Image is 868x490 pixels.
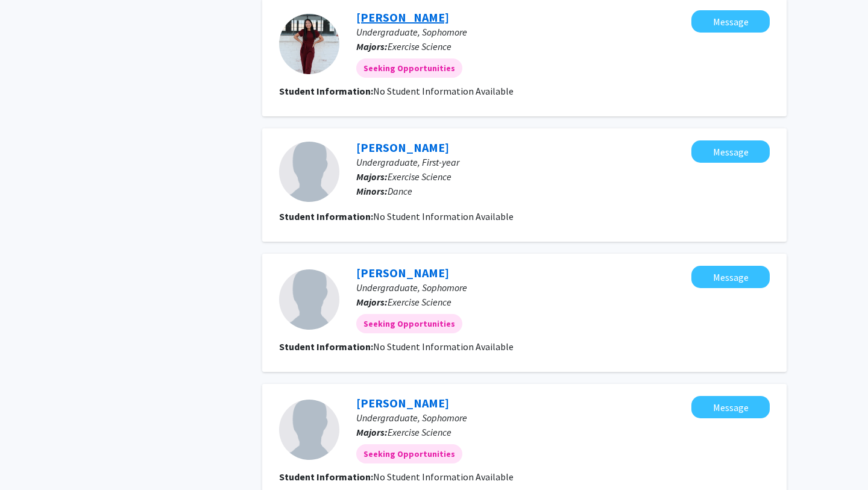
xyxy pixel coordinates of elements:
span: Exercise Science [388,296,451,308]
span: Exercise Science [388,171,451,183]
b: Student Information: [279,471,373,483]
span: Exercise Science [388,426,451,438]
span: Undergraduate, Sophomore [356,412,467,424]
a: [PERSON_NAME] [356,265,449,280]
mat-chip: Seeking Opportunities [356,314,462,333]
b: Majors: [356,40,388,52]
button: Message Carly Chopp [691,140,770,163]
span: Undergraduate, Sophomore [356,26,467,38]
b: Student Information: [279,210,373,222]
a: [PERSON_NAME] [356,140,449,155]
b: Majors: [356,171,388,183]
button: Message Lauren Heerdegen [691,266,770,288]
mat-chip: Seeking Opportunities [356,58,462,78]
span: Undergraduate, First-year [356,156,459,168]
a: [PERSON_NAME] [356,395,449,410]
span: No Student Information Available [373,341,514,353]
mat-chip: Seeking Opportunities [356,444,462,463]
button: Message Makenna Kuczynski [691,396,770,418]
span: Undergraduate, Sophomore [356,281,467,294]
b: Student Information: [279,341,373,353]
span: No Student Information Available [373,85,514,97]
span: No Student Information Available [373,471,514,483]
button: Message Katherine Baker [691,10,770,33]
span: Dance [388,185,412,197]
b: Minors: [356,185,388,197]
b: Majors: [356,296,388,308]
span: No Student Information Available [373,210,514,222]
span: Exercise Science [388,40,451,52]
iframe: Chat [9,436,51,481]
a: [PERSON_NAME] [356,10,449,25]
b: Student Information: [279,85,373,97]
b: Majors: [356,426,388,438]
